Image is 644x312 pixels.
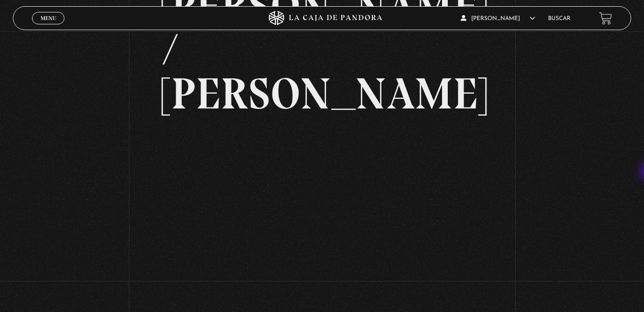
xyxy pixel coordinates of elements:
a: View your shopping cart [599,12,612,25]
span: Menu [41,15,56,21]
span: Cerrar [37,23,60,30]
a: Buscar [548,16,570,22]
iframe: Dailymotion video player – PROGRAMA EDITADO 29-8 TRUMP-MAD- [161,130,483,311]
span: [PERSON_NAME] [461,16,535,22]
